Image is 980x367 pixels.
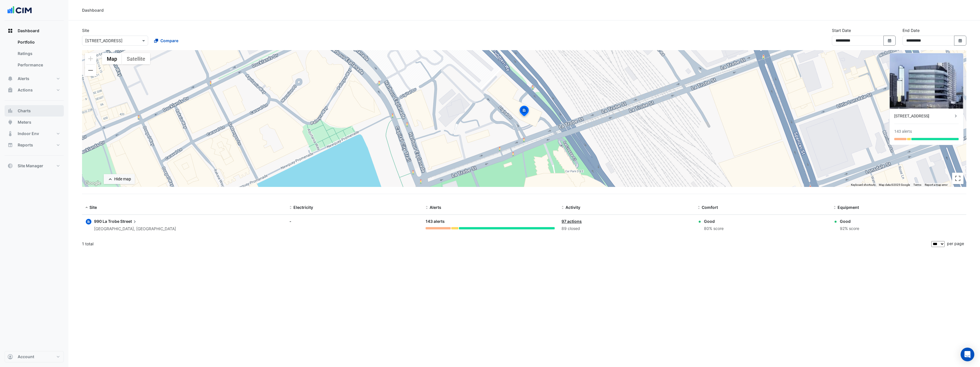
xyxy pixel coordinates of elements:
[18,108,31,114] span: Charts
[840,225,859,232] div: 92% score
[5,117,64,128] button: Meters
[704,218,724,224] div: Good
[840,218,859,224] div: Good
[7,76,13,81] app-icon: Alerts
[13,59,64,71] a: Performance
[18,28,39,34] span: Dashboard
[947,241,964,246] span: per page
[18,87,33,93] span: Actions
[104,174,135,184] button: Hide map
[7,5,32,16] img: Company Logo
[7,131,13,136] app-icon: Indoor Env
[114,176,131,182] div: Hide map
[832,27,851,33] label: Start Date
[5,160,64,172] button: Site Manager
[18,142,33,148] span: Reports
[18,76,29,81] span: Alerts
[150,36,182,46] button: Compare
[5,351,64,362] button: Account
[913,183,921,186] a: Terms (opens in new tab)
[94,226,176,232] div: [GEOGRAPHIC_DATA], [GEOGRAPHIC_DATA]
[894,113,953,119] div: [STREET_ADDRESS]
[82,7,104,13] div: Dashboard
[5,36,64,73] div: Dashboard
[7,87,13,93] app-icon: Actions
[18,131,39,136] span: Indoor Env
[5,73,64,84] button: Alerts
[18,354,34,360] span: Account
[83,180,102,187] img: Google
[426,218,555,225] div: 143 alerts
[289,218,419,224] div: -
[102,53,122,64] button: Show street map
[122,53,150,64] button: Show satellite imagery
[7,108,13,114] app-icon: Charts
[5,105,64,117] button: Charts
[518,105,530,119] img: site-pin-selected.svg
[5,84,64,96] button: Actions
[18,119,31,125] span: Meters
[562,225,691,232] div: 89 closed
[903,27,920,33] label: End Date
[7,142,13,148] app-icon: Reports
[13,48,64,59] a: Ratings
[7,119,13,125] app-icon: Meters
[562,219,582,224] a: 97 actions
[7,28,13,34] app-icon: Dashboard
[7,163,13,169] app-icon: Site Manager
[894,129,912,134] div: 143 alerts
[958,38,963,43] fa-icon: Select Date
[82,237,930,251] div: 1 total
[565,205,580,210] span: Activity
[961,348,974,361] div: Open Intercom Messenger
[120,218,138,225] span: Street
[702,205,718,210] span: Comfort
[430,205,441,210] span: Alerts
[293,205,313,210] span: Electricity
[5,128,64,139] button: Indoor Env
[879,183,910,186] span: Map data ©2025 Google
[890,53,963,109] img: 990 La Trobe Street
[851,183,875,187] button: Keyboard shortcuts
[85,53,96,64] button: Zoom in
[952,173,963,184] button: Toggle fullscreen view
[5,139,64,151] button: Reports
[887,38,892,43] fa-icon: Select Date
[838,205,859,210] span: Equipment
[5,25,64,36] button: Dashboard
[704,225,724,232] div: 80% score
[94,219,119,224] span: 990 La Trobe
[83,180,102,187] a: Open this area in Google Maps (opens a new window)
[18,163,43,169] span: Site Manager
[13,36,64,48] a: Portfolio
[160,38,178,44] span: Compare
[925,183,948,186] a: Report a map error
[89,205,97,210] span: Site
[82,27,89,33] label: Site
[85,65,96,76] button: Zoom out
